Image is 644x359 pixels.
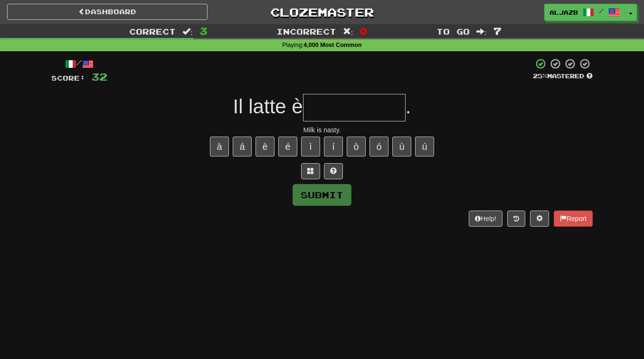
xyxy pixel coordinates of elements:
a: Dashboard [7,4,208,20]
button: Round history (alt+y) [507,211,525,227]
button: Single letter hint - you only get 1 per sentence and score half the points! alt+h [324,163,343,179]
div: Mastered [533,72,593,81]
button: Submit [293,184,351,206]
button: ó [369,137,388,156]
span: : [476,28,487,36]
span: AljazB [549,8,578,17]
span: Score: [51,74,85,82]
span: . [406,95,411,118]
div: / [51,58,107,70]
a: AljazB / [544,4,625,21]
span: 3 [199,25,208,37]
button: Report [554,211,593,227]
span: / [599,8,604,14]
button: Switch sentence to multiple choice alt+p [301,163,320,179]
span: : [182,28,193,36]
button: Help! [469,211,502,227]
button: è [256,137,275,156]
a: Clozemaster [222,4,422,20]
button: í [324,137,343,156]
button: ù [392,137,411,156]
button: é [278,137,297,156]
span: 0 [360,25,368,37]
span: 25 % [533,72,547,80]
span: Il latte è [233,95,303,118]
div: Milk is nasty. [51,125,593,135]
span: 32 [91,71,107,83]
span: Incorrect [276,27,336,36]
button: ú [415,137,434,156]
span: : [343,28,353,36]
button: à [210,137,229,156]
button: ì [301,137,320,156]
button: á [233,137,252,156]
span: 7 [493,25,502,37]
span: Correct [129,27,176,36]
strong: 4,000 Most Common [303,42,361,48]
span: To go [436,27,470,36]
button: ò [347,137,366,156]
